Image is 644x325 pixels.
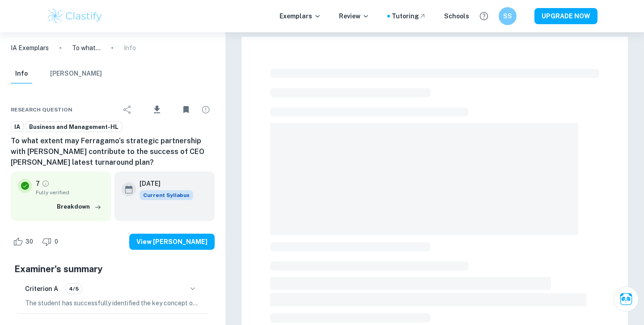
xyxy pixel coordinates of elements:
[140,190,193,200] div: This exemplar is based on the current syllabus. Feel free to refer to it for inspiration/ideas wh...
[47,7,103,25] img: Clastify logo
[26,123,122,132] span: Business and Management-HL
[25,298,200,308] p: The student has successfully identified the key concept of change in their Internal Assessment, f...
[36,188,104,197] span: Fully verified
[129,234,215,250] button: View [PERSON_NAME]
[140,179,186,188] h6: [DATE]
[40,235,63,249] div: Dislike
[11,106,72,114] span: Research question
[11,121,24,133] a: IA
[119,101,136,119] div: Share
[197,101,215,119] div: Report issue
[11,64,32,84] button: Info
[444,11,469,21] a: Schools
[140,190,193,200] span: Current Syllabus
[25,284,58,294] h6: Criterion A
[50,237,63,246] span: 0
[11,235,38,249] div: Like
[25,121,122,133] a: Business and Management-HL
[36,179,40,188] p: 7
[499,7,517,25] button: SS
[339,11,369,21] p: Review
[138,98,175,121] div: Download
[503,11,513,21] h6: SS
[21,237,38,246] span: 30
[66,285,82,293] span: 4/5
[72,43,101,53] p: To what extent may Ferragamo’s strategic partnership with [PERSON_NAME] contribute to the success...
[280,11,321,21] p: Exemplars
[392,11,426,21] a: Tutoring
[534,8,597,24] button: UPGRADE NOW
[11,136,215,168] h6: To what extent may Ferragamo’s strategic partnership with [PERSON_NAME] contribute to the success...
[14,262,211,276] h5: Examiner's summary
[42,180,50,188] a: Grade fully verified
[614,287,639,312] button: Ask Clai
[11,123,23,132] span: IA
[55,200,104,214] button: Breakdown
[177,101,195,119] div: Unbookmark
[50,64,102,84] button: [PERSON_NAME]
[124,43,136,53] p: Info
[476,9,491,24] button: Help and Feedback
[11,43,49,53] a: IA Exemplars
